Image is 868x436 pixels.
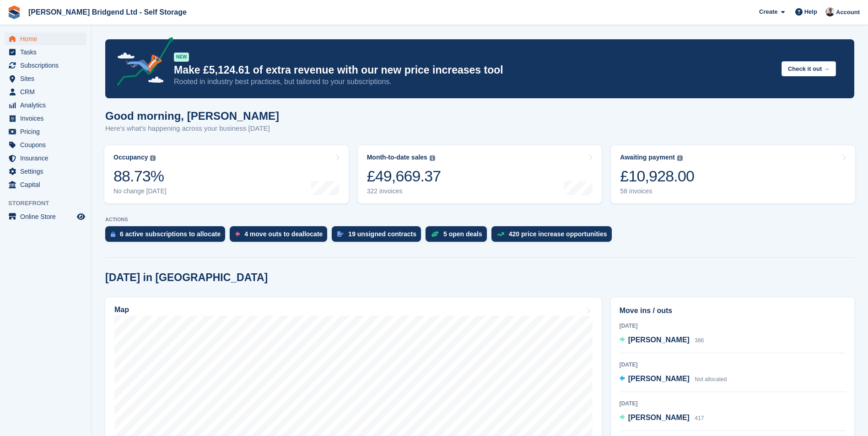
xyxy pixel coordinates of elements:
h2: Move ins / outs [620,305,846,316]
a: Awaiting payment £10,928.00 58 invoices [611,145,855,203]
span: Online Store [20,210,75,223]
div: 19 unsigned contracts [348,230,416,238]
div: [DATE] [620,322,846,330]
img: icon-info-grey-7440780725fd019a000dd9b08b2336e03edf1995a4989e88bcd33f0948082b44.svg [150,155,156,161]
a: menu [5,178,86,191]
span: Not allocated [695,376,727,383]
img: Rhys Jones [825,7,835,16]
div: NEW [174,53,189,62]
p: Rooted in industry best practices, but tailored to your subscriptions. [174,77,774,87]
span: Subscriptions [20,59,75,72]
a: menu [5,32,86,45]
a: menu [5,85,86,98]
h2: Map [114,306,129,314]
img: price-adjustments-announcement-icon-8257ccfd72463d97f412b2fc003d46551f7dbcb40ab6d574587a9cd5c0d94... [109,37,173,89]
a: 5 open deals [426,226,491,246]
a: [PERSON_NAME] Bridgend Ltd - Self Storage [25,5,190,20]
span: Pricing [20,125,75,138]
button: Check it out → [782,61,836,76]
div: 420 price increase opportunities [509,230,607,238]
img: move_outs_to_deallocate_icon-f764333ba52eb49d3ac5e1228854f67142a1ed5810a6f6cc68b1a99e826820c5.svg [235,231,240,237]
div: £49,669.37 [367,167,441,186]
div: 6 active subscriptions to allocate [120,230,221,238]
p: ACTIONS [105,217,854,223]
p: Make £5,124.61 of extra revenue with our new price increases tool [174,64,774,77]
a: Month-to-date sales £49,669.37 322 invoices [358,145,602,203]
a: [PERSON_NAME] 417 [620,412,704,424]
p: Here's what's happening across your business [DATE] [105,123,279,134]
a: 6 active subscriptions to allocate [105,226,230,246]
a: menu [5,112,86,125]
a: Occupancy 88.73% No change [DATE] [104,145,349,203]
span: Capital [20,178,75,191]
img: price_increase_opportunities-93ffe204e8149a01c8c9dc8f82e8f89637d9d84a8eef4429ea346261dce0b2c0.svg [497,232,504,236]
div: 58 invoices [620,187,694,195]
a: [PERSON_NAME] Not allocated [620,373,727,385]
span: [PERSON_NAME] [628,414,690,421]
div: [DATE] [620,361,846,369]
span: 417 [695,415,704,421]
span: Insurance [20,152,75,165]
a: menu [5,138,86,151]
img: active_subscription_to_allocate_icon-d502201f5373d7db506a760aba3b589e785aa758c864c3986d89f69b8ff3... [111,231,115,237]
span: 386 [695,337,704,344]
span: [PERSON_NAME] [628,336,690,344]
span: Sites [20,72,75,85]
a: menu [5,210,86,223]
a: menu [5,72,86,85]
span: Analytics [20,99,75,112]
div: 5 open deals [443,230,482,238]
div: 322 invoices [367,187,441,195]
a: menu [5,125,86,138]
a: 19 unsigned contracts [332,226,426,246]
div: [DATE] [620,399,846,408]
h1: Good morning, [PERSON_NAME] [105,110,279,122]
span: CRM [20,85,75,98]
a: menu [5,59,86,72]
a: menu [5,46,86,58]
span: Settings [20,165,75,178]
a: menu [5,165,86,178]
img: deal-1b604bf984904fb50ccaf53a9ad4b4a5d6e5aea283cecdc64d6e3604feb123c2.svg [431,231,439,237]
img: icon-info-grey-7440780725fd019a000dd9b08b2336e03edf1995a4989e88bcd33f0948082b44.svg [430,155,435,161]
div: £10,928.00 [620,167,694,186]
span: Coupons [20,138,75,151]
span: Invoices [20,112,75,125]
img: icon-info-grey-7440780725fd019a000dd9b08b2336e03edf1995a4989e88bcd33f0948082b44.svg [677,155,683,161]
span: Help [804,7,817,16]
a: 4 move outs to deallocate [230,226,332,246]
div: Occupancy [113,154,148,161]
img: contract_signature_icon-13c848040528278c33f63329250d36e43548de30e8caae1d1a13099fd9432cc5.svg [337,231,344,237]
div: 4 move outs to deallocate [244,230,323,238]
img: stora-icon-8386f47178a22dfd0bd8f6a31ec36ba5ce8667c1dd55bd0f319d3a0aa187defe.svg [7,5,21,19]
a: Preview store [75,211,86,222]
div: Awaiting payment [620,154,675,161]
a: [PERSON_NAME] 386 [620,335,704,346]
div: 88.73% [113,167,167,186]
a: menu [5,152,86,165]
span: Account [836,8,860,17]
span: Home [20,32,75,45]
span: Create [759,7,777,16]
a: menu [5,99,86,112]
span: [PERSON_NAME] [628,375,690,383]
h2: [DATE] in [GEOGRAPHIC_DATA] [105,271,268,284]
span: Storefront [8,199,91,208]
div: Month-to-date sales [367,154,427,161]
span: Tasks [20,46,75,58]
a: 420 price increase opportunities [491,226,616,246]
div: No change [DATE] [113,187,167,195]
